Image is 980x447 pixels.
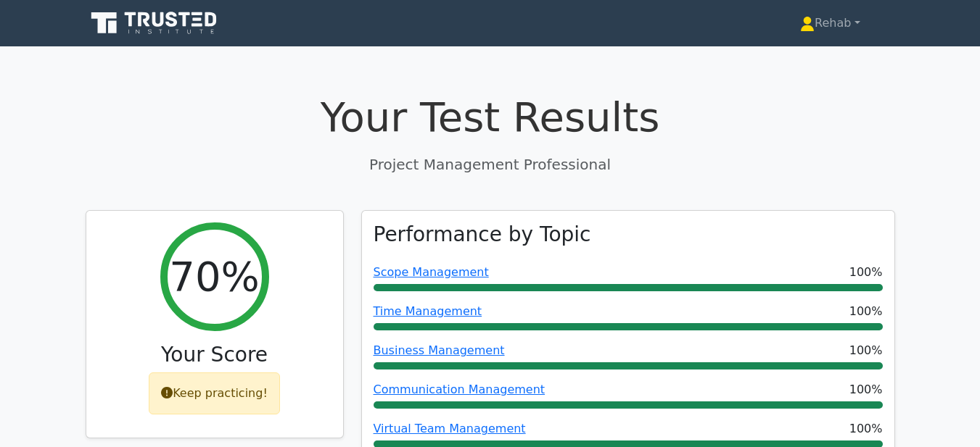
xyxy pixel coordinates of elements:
[149,372,280,414] div: Keep practicing!
[849,420,883,438] span: 100%
[374,383,545,396] a: Communication Management
[849,264,883,281] span: 100%
[374,222,591,247] h3: Performance by Topic
[374,343,505,357] a: Business Management
[169,252,259,301] h2: 70%
[374,422,526,435] a: Virtual Team Management
[374,265,489,279] a: Scope Management
[98,343,332,367] h3: Your Score
[765,9,894,38] a: Rehab
[86,93,895,141] h1: Your Test Results
[374,304,482,318] a: Time Management
[849,381,883,398] span: 100%
[86,154,895,175] p: Project Management Professional
[849,303,883,320] span: 100%
[849,342,883,359] span: 100%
